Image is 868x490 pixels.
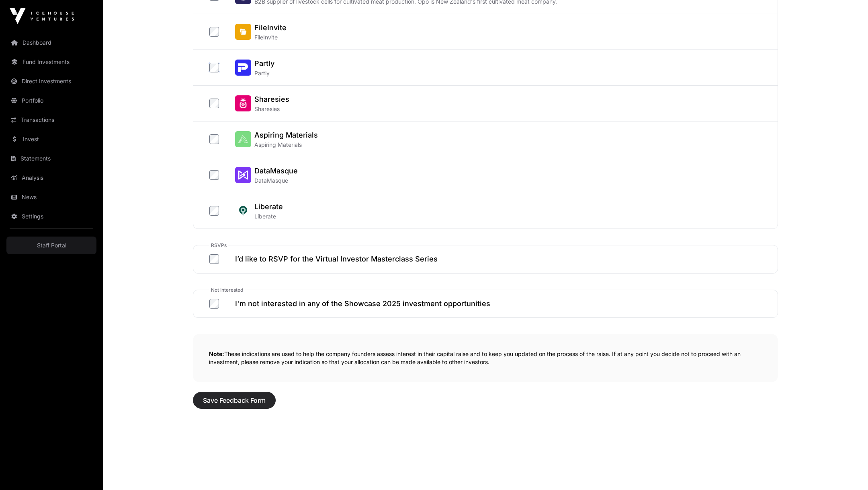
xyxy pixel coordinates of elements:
[10,8,74,24] img: Icehouse Ventures Logo
[254,58,274,69] h2: Partly
[235,95,251,111] img: Sharesies
[6,169,96,187] a: Analysis
[6,72,96,90] a: Direct Investments
[254,201,283,212] h2: Liberate
[254,212,283,220] p: Liberate
[209,63,219,72] input: PartlyPartlyPartly
[6,111,96,129] a: Transactions
[209,27,219,37] input: FileInviteFileInviteFileInvite
[209,242,228,249] span: RSVPs
[209,206,219,216] input: LiberateLiberateLiberate
[254,94,289,105] h2: Sharesies
[254,141,318,149] p: Aspiring Materials
[193,392,276,409] button: Save Feedback Form
[254,22,287,33] h2: FileInvite
[254,165,298,177] h2: DataMasque
[6,188,96,206] a: News
[209,299,219,309] input: I'm not interested in any of the Showcase 2025 investment opportunities
[235,60,251,76] img: Partly
[254,105,289,113] p: Sharesies
[6,150,96,167] a: Statements
[6,92,96,109] a: Portfolio
[209,287,245,293] span: Not Interested
[235,253,438,265] h2: I’d like to RSVP for the Virtual Investor Masterclass Series
[209,170,219,180] input: DataMasqueDataMasqueDataMasque
[209,254,219,264] input: I’d like to RSVP for the Virtual Investor Masterclass Series
[828,451,868,490] iframe: Chat Widget
[209,350,224,357] strong: Note:
[235,298,490,309] h2: I'm not interested in any of the Showcase 2025 investment opportunities
[254,69,274,77] p: Partly
[6,237,96,254] a: Staff Portal
[6,130,96,148] a: Invest
[254,177,298,185] p: DataMasque
[6,34,96,51] a: Dashboard
[235,24,251,40] img: FileInvite
[209,134,219,144] input: Aspiring MaterialsAspiring MaterialsAspiring Materials
[209,99,219,108] input: SharesiesSharesiesSharesies
[6,53,96,71] a: Fund Investments
[203,395,266,405] span: Save Feedback Form
[6,208,96,225] a: Settings
[235,203,251,219] img: Liberate
[254,33,287,41] p: FileInvite
[235,131,251,147] img: Aspiring Materials
[235,167,251,183] img: DataMasque
[254,130,318,141] h2: Aspiring Materials
[193,334,778,382] p: These indications are used to help the company founders assess interest in their capital raise an...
